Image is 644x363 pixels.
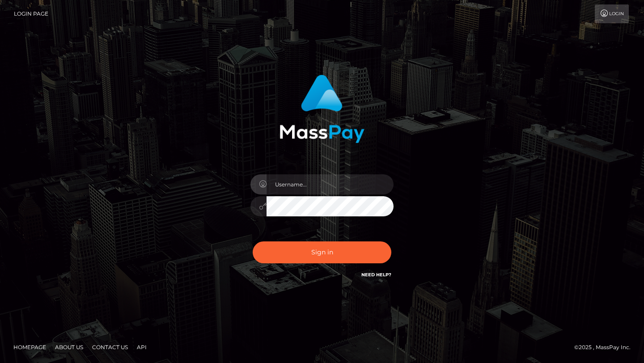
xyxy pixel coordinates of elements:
a: Need Help? [361,272,391,278]
div: © 2025 , MassPay Inc. [574,342,637,352]
input: Username... [267,174,394,194]
a: Contact Us [89,340,131,354]
a: Login Page [14,4,48,23]
button: Sign in [253,241,391,263]
img: MassPay Login [280,75,364,143]
a: Login [595,4,629,23]
a: About Us [51,340,87,354]
a: API [133,340,150,354]
a: Homepage [10,340,50,354]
